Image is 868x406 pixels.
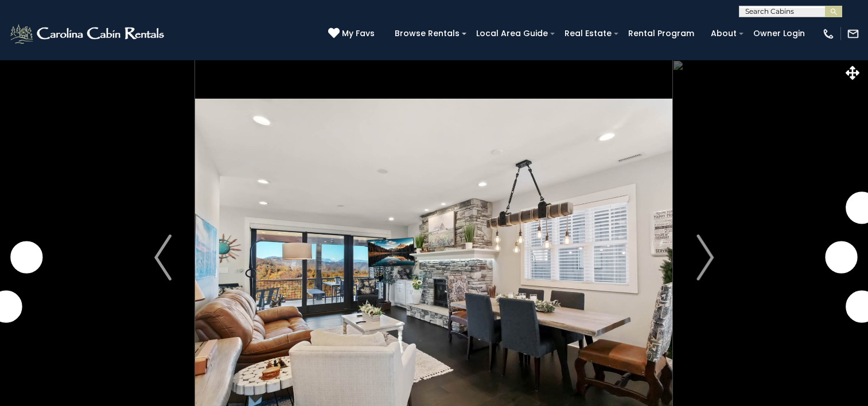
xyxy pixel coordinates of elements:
[847,28,859,40] img: mail-regular-white.png
[705,25,742,42] a: About
[748,25,811,42] a: Owner Login
[389,25,465,42] a: Browse Rentals
[470,25,554,42] a: Local Area Guide
[328,28,377,40] a: My Favs
[342,28,375,40] span: My Favs
[622,25,700,42] a: Rental Program
[559,25,617,42] a: Real Estate
[154,235,172,280] img: arrow
[9,22,168,45] img: White-1-2.png
[822,28,835,40] img: phone-regular-white.png
[696,235,714,280] img: arrow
